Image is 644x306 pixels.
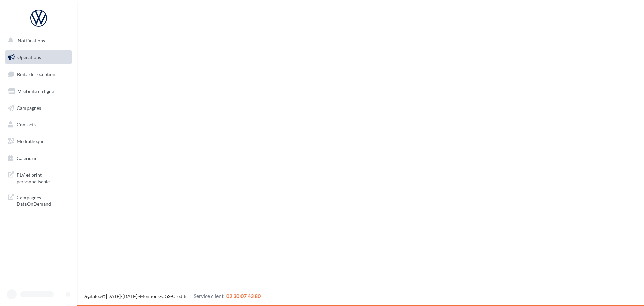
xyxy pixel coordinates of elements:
span: Campagnes [17,105,41,111]
a: Calendrier [4,151,73,165]
span: Calendrier [17,155,39,161]
span: Campagnes DataOnDemand [17,193,69,207]
a: CGS [161,293,170,299]
span: © [DATE]-[DATE] - - - [82,293,261,299]
span: Contacts [17,122,36,127]
span: Opérations [17,54,41,60]
span: 02 30 07 43 80 [226,293,261,299]
a: PLV et print personnalisable [4,168,73,187]
a: Opérations [4,50,73,64]
button: Notifications [4,34,70,48]
a: Crédits [172,293,187,299]
a: Visibilité en ligne [4,84,73,98]
span: Visibilité en ligne [18,88,54,94]
a: Boîte de réception [4,67,73,81]
span: PLV et print personnalisable [17,170,69,185]
a: Campagnes DataOnDemand [4,190,73,210]
a: Mentions [140,293,160,299]
a: Médiathèque [4,134,73,148]
a: Contacts [4,118,73,132]
span: Notifications [18,38,45,43]
span: Boîte de réception [17,71,55,77]
span: Service client [194,293,224,299]
a: Campagnes [4,101,73,115]
span: Médiathèque [17,138,44,144]
a: Digitaleo [82,293,101,299]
